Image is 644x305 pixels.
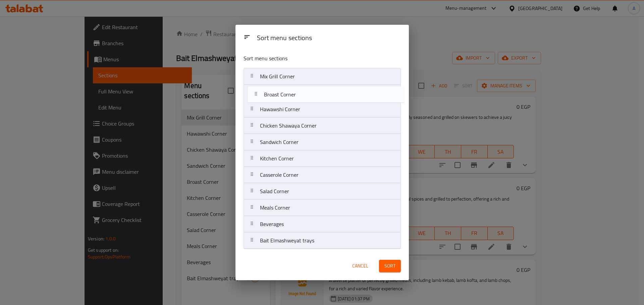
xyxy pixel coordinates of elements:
[379,260,401,272] button: Sort
[350,260,371,272] button: Cancel
[244,54,368,63] p: Sort menu sections
[254,31,404,46] div: Sort menu sections
[384,262,395,270] span: Sort
[352,262,368,270] span: Cancel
